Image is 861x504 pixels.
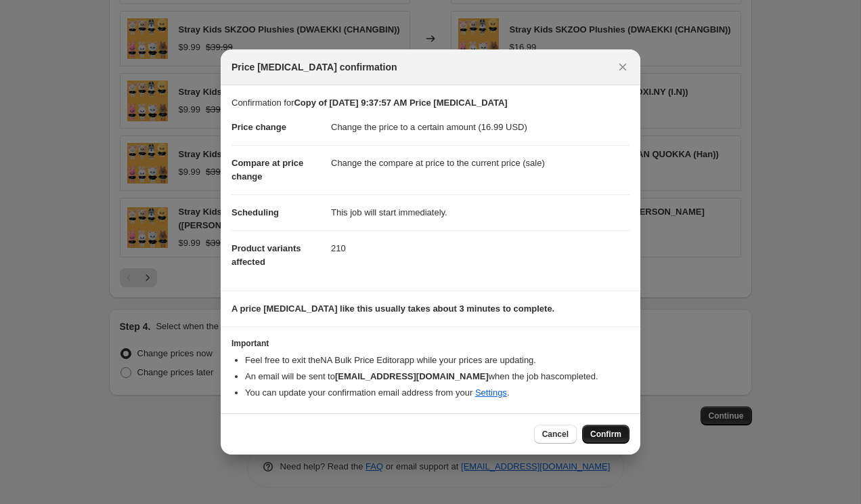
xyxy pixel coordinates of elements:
[245,370,630,383] li: An email will be sent to when the job has completed .
[331,194,630,230] dd: This job will start immediately.
[245,354,630,367] li: Feel free to exit the NA Bulk Price Editor app while your prices are updating.
[231,243,301,267] span: Product variants affected
[231,338,630,349] h3: Important
[231,303,554,314] b: A price [MEDICAL_DATA] like this usually takes about 3 minutes to complete.
[335,371,489,381] b: [EMAIL_ADDRESS][DOMAIN_NAME]
[590,429,621,440] span: Confirm
[231,96,630,110] p: Confirmation for
[475,387,507,398] a: Settings
[245,386,630,400] li: You can update your confirmation email address from your .
[231,207,279,217] span: Scheduling
[613,58,632,77] button: Close
[534,425,577,444] button: Cancel
[231,158,303,182] span: Compare at price change
[231,122,286,132] span: Price change
[231,60,397,74] span: Price [MEDICAL_DATA] confirmation
[331,230,630,266] dd: 210
[542,429,569,440] span: Cancel
[331,145,630,181] dd: Change the compare at price to the current price (sale)
[294,98,507,108] b: Copy of [DATE] 9:37:57 AM Price [MEDICAL_DATA]
[582,425,630,444] button: Confirm
[331,110,630,145] dd: Change the price to a certain amount (16.99 USD)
